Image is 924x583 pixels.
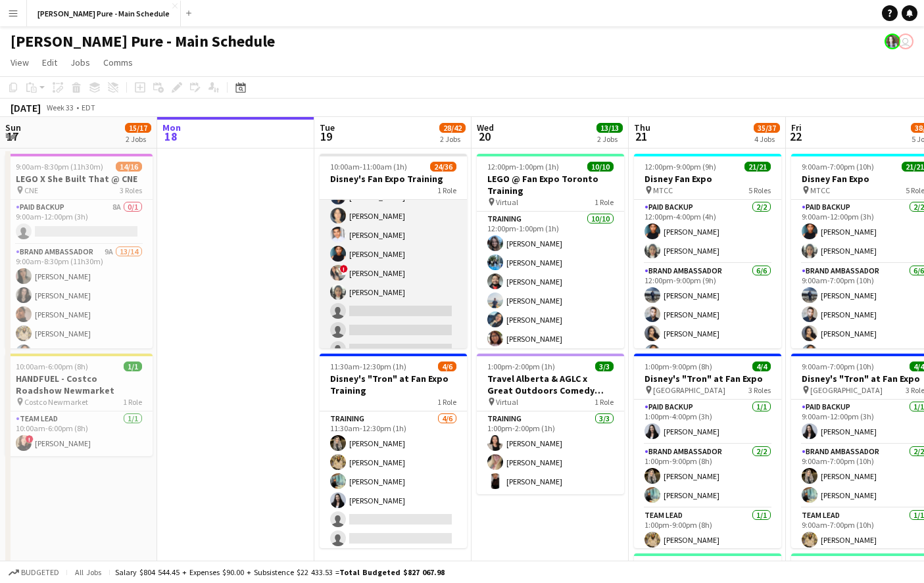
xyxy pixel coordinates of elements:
div: Salary $804 544.45 + Expenses $90.00 + Subsistence $22 433.53 = [115,567,445,577]
span: 20 [475,129,494,144]
app-job-card: 9:00am-8:30pm (11h30m)14/16LEGO X She Built That @ CNE CNE3 RolesPaid Backup8A0/19:00am-12:00pm (... [5,154,153,348]
span: Week 33 [43,103,76,112]
div: [DATE] [11,101,41,114]
app-card-role: Training3/31:00pm-2:00pm (1h)[PERSON_NAME][PERSON_NAME][PERSON_NAME] [477,411,624,494]
button: Budgeted [7,565,61,580]
span: Tue [320,122,335,133]
span: Thu [634,122,650,133]
app-job-card: 10:00am-11:00am (1h)24/36Disney's Fan Expo Training1 Role[PERSON_NAME][PERSON_NAME][PERSON_NAME][... [320,154,467,348]
app-card-role: Team Lead1/110:00am-6:00pm (8h)![PERSON_NAME] [5,411,153,456]
div: 2 Jobs [126,134,151,144]
span: ! [340,265,348,273]
app-card-role: Brand Ambassador9A13/149:00am-8:30pm (11h30m)[PERSON_NAME][PERSON_NAME][PERSON_NAME][PERSON_NAME]... [5,245,153,537]
span: 21 [632,129,650,144]
app-user-avatar: Ashleigh Rains [885,34,900,49]
span: Virtual [496,197,518,207]
span: 1 Role [595,197,614,207]
span: Comms [103,57,133,68]
button: [PERSON_NAME] Pure - Main Schedule [27,1,181,26]
span: 10:00am-11:00am (1h) [330,162,407,172]
span: 17 [3,129,21,144]
h3: Disney's "Tron" at Fan Expo [634,373,781,385]
span: Costco Newmarket [24,397,88,407]
span: Budgeted [21,568,59,577]
span: 12:00pm-1:00pm (1h) [487,162,559,172]
span: [GEOGRAPHIC_DATA] [810,385,883,395]
h1: [PERSON_NAME] Pure - Main Schedule [11,32,275,51]
a: View [5,54,34,71]
h3: Disney's "Tron" at Fan Expo Training [320,373,467,396]
div: 2 Jobs [597,134,622,144]
span: 9:00am-8:30pm (11h30m) [16,162,103,172]
span: 3 Roles [748,385,771,395]
span: 5 Roles [748,185,771,195]
span: 11:30am-12:30pm (1h) [330,361,406,371]
span: 9:00am-7:00pm (10h) [802,361,874,371]
h3: LEGO @ Fan Expo Toronto Training [477,173,624,197]
app-card-role: Training10/1012:00pm-1:00pm (1h)[PERSON_NAME][PERSON_NAME][PERSON_NAME][PERSON_NAME][PERSON_NAME]... [477,212,624,432]
span: 15/17 [125,123,151,133]
app-job-card: 1:00pm-2:00pm (1h)3/3Travel Alberta & AGLC x Great Outdoors Comedy Festival Training Virtual1 Rol... [477,354,624,494]
app-job-card: 10:00am-6:00pm (8h)1/1HANDFUEL - Costco Roadshow Newmarket Costco Newmarket1 RoleTeam Lead1/110:0... [5,354,153,456]
span: 18 [160,129,181,144]
span: 1:00pm-2:00pm (1h) [487,361,555,371]
span: 1:00pm-9:00pm (8h) [644,361,712,371]
span: 12:00pm-9:00pm (9h) [644,162,716,172]
span: 1/1 [124,361,142,371]
h3: Disney's Fan Expo Training [320,173,467,185]
app-card-role: Paid Backup2/212:00pm-4:00pm (4h)[PERSON_NAME][PERSON_NAME] [634,200,781,264]
app-card-role: Team Lead1/11:00pm-9:00pm (8h)[PERSON_NAME] [634,508,781,553]
span: MTCC [810,185,830,195]
span: 19 [318,129,335,144]
h3: LEGO X She Built That @ CNE [5,173,153,185]
div: 2 Jobs [440,134,465,144]
app-job-card: 1:00pm-9:00pm (8h)4/4Disney's "Tron" at Fan Expo [GEOGRAPHIC_DATA]3 RolesPaid Backup1/11:00pm-4:0... [634,354,781,548]
span: CNE [24,185,38,195]
span: 22 [789,129,802,144]
span: Wed [477,122,494,133]
a: Edit [37,54,62,71]
span: 28/42 [439,123,466,133]
span: Total Budgeted $827 067.98 [339,567,445,577]
span: 3 Roles [120,185,142,195]
app-card-role: Brand Ambassador2/21:00pm-9:00pm (8h)[PERSON_NAME][PERSON_NAME] [634,444,781,508]
span: ! [26,435,34,443]
h3: Disney Fan Expo [634,173,781,185]
span: 1 Role [437,397,456,407]
span: Mon [162,122,181,133]
span: 10:00am-6:00pm (8h) [16,361,88,371]
app-card-role: Brand Ambassador6/612:00pm-9:00pm (9h)[PERSON_NAME][PERSON_NAME][PERSON_NAME][PERSON_NAME] [634,264,781,404]
span: [GEOGRAPHIC_DATA] [653,385,725,395]
span: All jobs [72,567,104,577]
span: 3/3 [595,361,614,371]
app-job-card: 11:30am-12:30pm (1h)4/6Disney's "Tron" at Fan Expo Training1 RoleTraining4/611:30am-12:30pm (1h)[... [320,354,467,548]
span: 1 Role [437,185,456,195]
app-job-card: 12:00pm-1:00pm (1h)10/10LEGO @ Fan Expo Toronto Training Virtual1 RoleTraining10/1012:00pm-1:00pm... [477,154,624,348]
span: Virtual [496,397,518,407]
app-user-avatar: Tifany Scifo [898,34,913,49]
div: 4 Jobs [754,134,779,144]
span: 1 Role [123,397,142,407]
app-job-card: 12:00pm-9:00pm (9h)21/21Disney Fan Expo MTCC5 RolesPaid Backup2/212:00pm-4:00pm (4h)[PERSON_NAME]... [634,154,781,348]
span: Jobs [70,57,90,68]
span: 4/4 [752,361,771,371]
span: View [11,57,29,68]
span: 4/6 [438,361,456,371]
span: 35/37 [754,123,780,133]
span: Edit [42,57,57,68]
a: Jobs [65,54,95,71]
span: 10/10 [587,162,614,172]
span: Sun [5,122,21,133]
span: 21/21 [744,162,771,172]
app-card-role: Paid Backup8A0/19:00am-12:00pm (3h) [5,200,153,245]
div: EDT [82,103,95,112]
h3: Travel Alberta & AGLC x Great Outdoors Comedy Festival Training [477,373,624,396]
app-card-role: Training4/611:30am-12:30pm (1h)[PERSON_NAME][PERSON_NAME][PERSON_NAME][PERSON_NAME] [320,411,467,551]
